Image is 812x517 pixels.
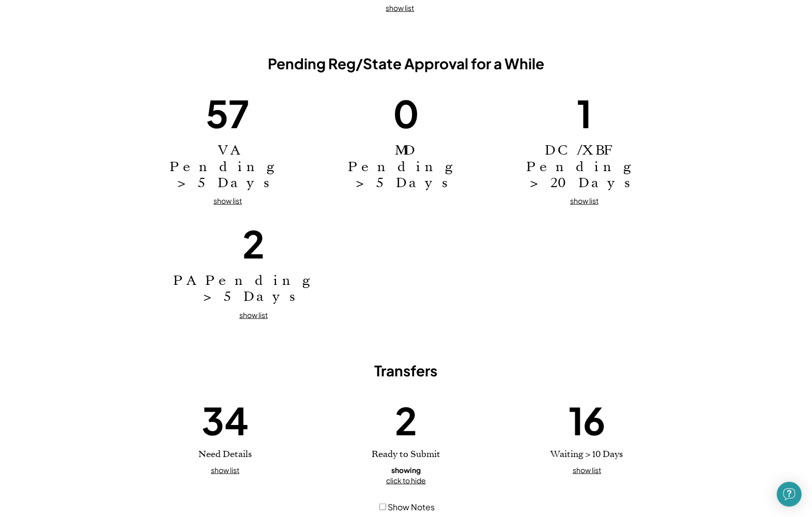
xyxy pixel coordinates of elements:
[202,396,249,445] h1: 34
[206,89,250,138] h1: 57
[239,310,268,320] u: show list
[174,361,639,380] h3: Transfers
[777,482,802,507] div: Open Intercom Messenger
[242,219,265,268] h1: 2
[386,476,426,485] u: click to hide
[577,89,592,138] h1: 1
[174,272,334,305] h2: PA Pending > 5 Days
[393,89,419,138] h1: 0
[573,465,601,475] u: show list
[170,142,286,191] h2: VA Pending > 5 Days
[211,465,239,475] u: show list
[388,501,435,512] label: Show Notes
[213,196,242,205] u: show list
[395,396,417,445] h1: 2
[386,3,415,12] u: show list
[174,54,639,73] h3: Pending Reg/State Approval for a While
[570,196,599,205] u: show list
[543,449,631,460] h2: Waiting > 10 Days
[391,465,421,475] strong: showing
[527,142,642,191] h2: DC/XBF Pending > 20 Days
[348,142,464,191] h2: MD Pending > 5 Days
[569,396,605,445] h1: 16
[181,449,269,460] h2: Need Details
[362,449,450,460] h2: Ready to Submit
